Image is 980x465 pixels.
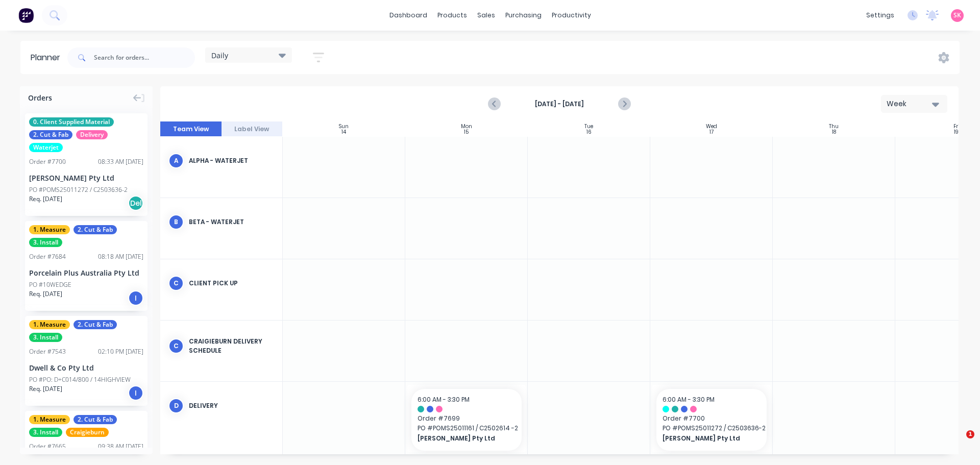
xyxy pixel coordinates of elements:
div: productivity [547,8,596,23]
strong: [DATE] - [DATE] [508,100,610,109]
div: D [168,398,184,413]
div: 15 [464,130,469,135]
div: B [168,214,184,230]
div: 17 [709,130,714,135]
div: Alpha - Waterjet [189,156,274,165]
div: Mon [461,124,472,130]
div: Tue [584,124,593,130]
span: 0. Client Supplied Material [29,117,114,127]
span: 1. Measure [29,415,70,424]
div: 08:33 AM [DATE] [98,157,143,166]
div: Del [128,195,143,211]
span: Req. [DATE] [29,384,62,394]
span: SK [953,11,961,20]
div: Wed [706,124,717,130]
span: Orders [28,92,52,103]
div: purchasing [500,8,547,23]
div: C [168,276,184,291]
span: 3. Install [29,238,62,247]
span: Order # 7699 [418,414,516,423]
div: I [128,290,143,306]
span: Order # 7700 [663,414,761,423]
span: 2. Cut & Fab [73,415,117,424]
div: 08:18 AM [DATE] [98,252,143,261]
button: Week [881,95,947,113]
div: I [128,385,143,401]
div: Order # 7665 [29,442,66,451]
div: Porcelain Plus Australia Pty Ltd [29,267,143,278]
div: PO #PO: D+C014/800 / 14HIGHVIEW [29,375,131,384]
span: 2. Cut & Fab [73,320,117,329]
span: 1 [966,430,974,438]
div: 14 [341,130,346,135]
div: products [432,8,472,23]
span: [PERSON_NAME] Pty Ltd [418,434,506,443]
div: Order # 7700 [29,157,66,166]
span: Delivery [76,130,108,139]
div: sales [472,8,500,23]
div: Delivery [189,401,274,410]
span: Daily [211,50,228,61]
div: 09:38 AM [DATE] [98,442,143,451]
span: [PERSON_NAME] Pty Ltd [663,434,751,443]
div: Dwell & Co Pty Ltd [29,362,143,373]
div: 02:10 PM [DATE] [98,347,143,356]
div: 19 [954,130,959,135]
span: 6:00 AM - 3:30 PM [418,395,470,404]
span: 3. Install [29,428,62,437]
div: Order # 7543 [29,347,66,356]
div: C [168,338,184,354]
div: A [168,153,184,168]
a: dashboard [384,8,432,23]
div: settings [861,8,899,23]
div: PO #POMS25011272 / C2503636-2 [29,185,128,194]
span: 2. Cut & Fab [29,130,72,139]
span: 1. Measure [29,320,70,329]
div: 18 [832,130,836,135]
input: Search for orders... [94,47,195,68]
button: Team View [160,121,222,137]
span: Waterjet [29,143,63,152]
span: 1. Measure [29,225,70,234]
div: Beta - Waterjet [189,217,274,227]
div: Fri [953,124,960,130]
div: PO #10WEDGE [29,280,71,289]
div: Craigieburn Delivery Schedule [189,337,274,355]
div: Client Pick Up [189,279,274,288]
span: Craigieburn [66,428,109,437]
div: Planner [31,52,65,64]
div: 16 [586,130,592,135]
img: Factory [18,8,34,23]
span: 3. Install [29,333,62,342]
span: Req. [DATE] [29,289,62,299]
div: Sun [339,124,349,130]
div: Order # 7684 [29,252,66,261]
span: PO # POMS25011272 / C2503636-2 [663,424,761,433]
span: 6:00 AM - 3:30 PM [663,395,715,404]
iframe: Intercom live chat [945,430,970,455]
button: Label View [222,121,283,137]
span: Req. [DATE] [29,194,62,204]
div: [PERSON_NAME] Pty Ltd [29,173,143,183]
span: PO # POMS25011161 / C2502614 -2 [418,424,516,433]
span: 2. Cut & Fab [73,225,117,234]
div: Thu [829,124,839,130]
div: Week [887,99,934,109]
